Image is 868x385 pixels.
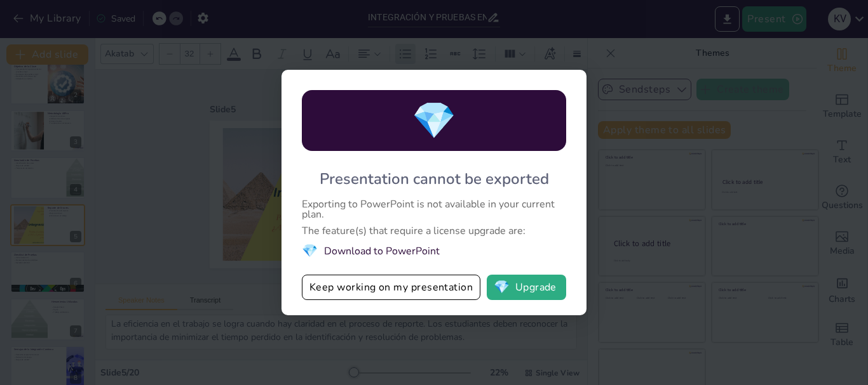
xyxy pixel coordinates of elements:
span: diamond [494,281,510,294]
button: Keep working on my presentation [302,275,480,300]
div: The feature(s) that require a license upgrade are: [302,226,566,236]
div: Exporting to PowerPoint is not available in your current plan. [302,199,566,219]
span: diamond [412,96,456,145]
div: Presentation cannot be exported [320,169,549,189]
span: diamond [302,242,318,259]
button: diamondUpgrade [487,275,566,300]
li: Download to PowerPoint [302,242,566,259]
